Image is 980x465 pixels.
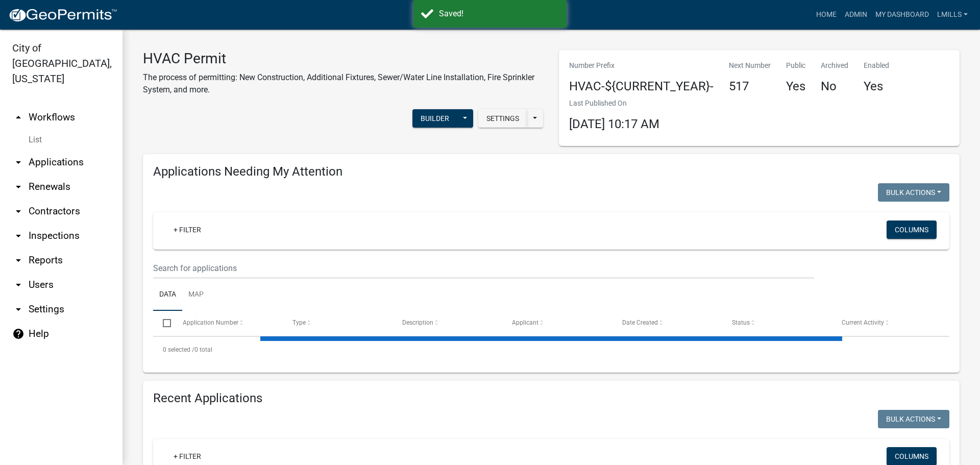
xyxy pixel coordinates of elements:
[878,183,949,202] button: Bulk Actions
[502,311,612,335] datatable-header-cell: Applicant
[163,346,194,353] span: 0 selected /
[871,5,933,25] a: My Dashboard
[786,79,805,94] h4: Yes
[786,60,805,71] p: Public
[393,311,502,335] datatable-header-cell: Description
[12,328,24,340] i: help
[143,50,544,67] h3: HVAC Permit
[732,319,750,326] span: Status
[864,60,889,71] p: Enabled
[439,8,559,20] div: Saved!
[878,410,949,428] button: Bulk Actions
[729,60,771,71] p: Next Number
[12,254,24,266] i: arrow_drop_down
[173,311,282,335] datatable-header-cell: Application Number
[864,79,889,94] h4: Yes
[153,164,949,179] h4: Applications Needing My Attention
[153,258,814,279] input: Search for applications
[402,319,433,326] span: Description
[283,311,393,335] datatable-header-cell: Type
[143,71,544,96] p: The process of permitting: New Construction, Additional Fixtures, Sewer/Water Line Installation, ...
[153,279,182,311] a: Data
[612,311,722,335] datatable-header-cell: Date Created
[821,60,848,71] p: Archived
[842,319,884,326] span: Current Activity
[183,319,238,326] span: Application Number
[292,319,306,326] span: Type
[153,337,949,362] div: 0 total
[12,181,24,193] i: arrow_drop_down
[569,60,714,71] p: Number Prefix
[512,319,538,326] span: Applicant
[569,117,659,131] span: [DATE] 10:17 AM
[12,111,24,124] i: arrow_drop_up
[412,109,457,128] button: Builder
[569,79,714,94] h4: HVAC-${CURRENT_YEAR}-
[569,98,659,109] p: Last Published On
[841,5,871,25] a: Admin
[722,311,832,335] datatable-header-cell: Status
[153,311,173,335] datatable-header-cell: Select
[182,279,210,311] a: Map
[622,319,658,326] span: Date Created
[12,230,24,242] i: arrow_drop_down
[832,311,942,335] datatable-header-cell: Current Activity
[812,5,841,25] a: Home
[165,221,209,239] a: + Filter
[887,221,937,239] button: Columns
[12,303,24,315] i: arrow_drop_down
[12,205,24,217] i: arrow_drop_down
[821,79,848,94] h4: No
[933,5,972,25] a: lmills
[729,79,771,94] h4: 517
[478,109,527,128] button: Settings
[12,156,24,168] i: arrow_drop_down
[153,391,949,406] h4: Recent Applications
[12,279,24,291] i: arrow_drop_down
